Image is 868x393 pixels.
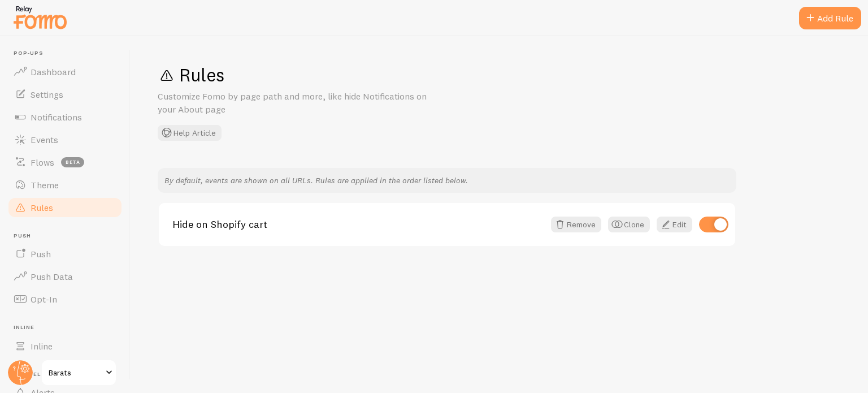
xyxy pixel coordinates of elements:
[31,111,82,123] span: Notifications
[7,128,123,151] a: Events
[158,90,429,116] p: Customize Fomo by page path and more, like hide Notifications on your About page
[551,217,601,232] button: Remove
[31,89,63,100] span: Settings
[7,61,123,83] a: Dashboard
[12,3,68,32] img: fomo-relay-logo-orange.svg
[158,125,222,141] button: Help Article
[31,340,53,352] span: Inline
[7,288,123,310] a: Opt-In
[7,265,123,288] a: Push Data
[31,134,58,145] span: Events
[14,232,123,240] span: Push
[172,219,544,230] a: Hide on Shopify cart
[31,248,51,260] span: Push
[31,202,53,213] span: Rules
[31,157,54,168] span: Flows
[31,293,57,305] span: Opt-In
[14,324,123,331] span: Inline
[7,174,123,196] a: Theme
[7,151,123,174] a: Flows beta
[31,66,76,77] span: Dashboard
[608,217,650,232] button: Clone
[7,83,123,106] a: Settings
[657,217,692,232] a: Edit
[7,196,123,219] a: Rules
[158,63,841,87] h1: Rules
[31,179,59,191] span: Theme
[14,50,123,57] span: Pop-ups
[49,366,102,379] span: Barats
[7,243,123,265] a: Push
[31,271,73,282] span: Push Data
[7,335,123,357] a: Inline
[7,106,123,128] a: Notifications
[61,157,84,167] span: beta
[164,175,730,186] p: By default, events are shown on all URLs. Rules are applied in the order listed below.
[41,359,117,386] a: Barats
